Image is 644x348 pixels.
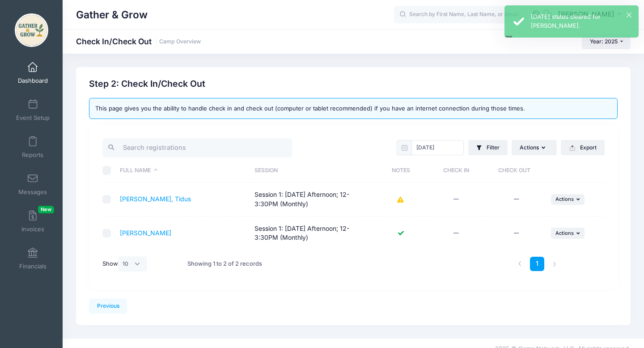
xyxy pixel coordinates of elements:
[115,159,250,182] th: Full Name: activate to sort column descending
[12,206,54,237] a: InvoicesNew
[22,151,43,159] span: Reports
[590,38,618,45] span: Year: 2025
[15,13,48,47] img: Gather & Grow
[38,206,54,213] span: New
[376,159,426,182] th: Notes: activate to sort column ascending
[89,79,205,89] h2: Step 2: Check In/Check Out
[76,4,148,25] h1: Gather & Grow
[561,140,604,155] button: Export
[21,225,44,233] span: Invoices
[555,196,574,202] span: Actions
[411,140,464,155] input: mm/dd/yyyy
[486,159,547,182] th: Check Out
[12,169,54,200] a: Messages
[426,159,486,182] th: Check In: activate to sort column ascending
[159,38,201,45] a: Camp Overview
[468,140,508,155] button: Filter
[531,13,631,30] div: [DATE] status cleared for [PERSON_NAME].
[552,4,631,25] button: [PERSON_NAME]
[18,188,47,196] span: Messages
[89,98,618,119] div: This page gives you the ability to handle check in and check out (computer or tablet recommended)...
[555,230,574,236] span: Actions
[102,256,148,272] label: Show
[250,182,376,216] td: Session 1: [DATE] Afternoon; 12-3:30PM (Monthly)
[12,132,54,163] a: Reports
[250,216,376,250] td: Session 1: [DATE] Afternoon; 12-3:30PM (Monthly)
[102,138,292,157] input: Search registrations
[16,114,50,122] span: Event Setup
[12,94,54,126] a: Event Setup
[120,195,191,203] a: [PERSON_NAME], Tidus
[530,257,545,272] a: 1
[18,77,48,85] span: Dashboard
[394,6,528,24] input: Search by First Name, Last Name, or Email...
[12,57,54,89] a: Dashboard
[627,13,631,17] button: ×
[512,140,556,155] button: Actions
[250,159,376,182] th: Session: activate to sort column ascending
[19,263,47,270] span: Financials
[89,298,127,314] a: Previous
[187,254,262,274] div: Showing 1 to 2 of 2 records
[118,256,148,272] select: Show
[12,243,54,274] a: Financials
[76,37,201,46] h1: Check In/Check Out
[582,34,631,49] button: Year: 2025
[551,194,585,205] button: Actions
[120,229,171,237] a: [PERSON_NAME]
[551,228,585,238] button: Actions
